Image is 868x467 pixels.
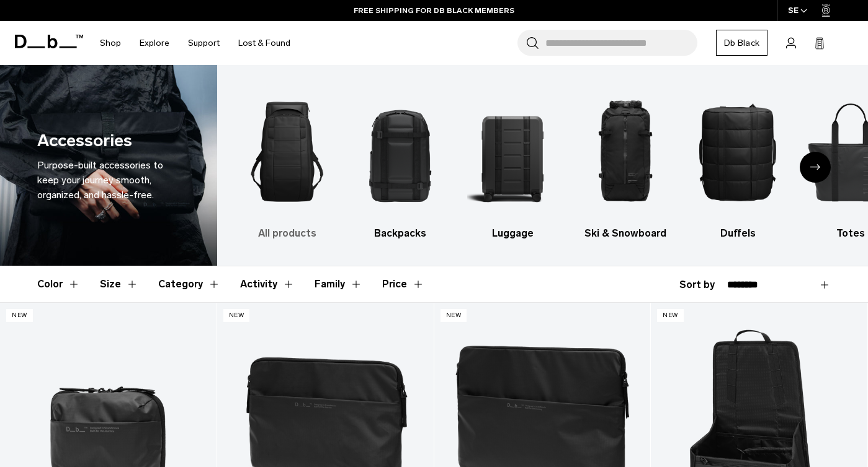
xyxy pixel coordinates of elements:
button: Toggle Filter [240,266,295,302]
button: Toggle Filter [158,266,220,302]
a: Db Ski & Snowboard [579,84,671,241]
button: Toggle Filter [100,266,138,302]
img: Db [579,84,671,220]
div: Next slide [800,152,831,183]
h1: Accessories [37,128,132,154]
a: Db Duffels [692,84,784,241]
li: 3 / 10 [467,84,558,241]
li: 5 / 10 [692,84,784,241]
h3: Ski & Snowboard [579,226,671,241]
a: Explore [140,21,169,65]
li: 4 / 10 [579,84,671,241]
a: Db All products [242,84,333,241]
button: Toggle Filter [315,266,362,302]
p: New [441,309,467,322]
li: 1 / 10 [242,84,333,241]
button: Toggle Price [382,266,424,302]
p: New [223,309,250,322]
h3: Duffels [692,226,784,241]
a: Shop [100,21,121,65]
img: Db [467,84,558,220]
img: Db [242,84,333,220]
a: Db Luggage [467,84,558,241]
h3: All products [242,226,333,241]
p: New [6,309,33,322]
img: Db [354,84,445,220]
h3: Luggage [467,226,558,241]
a: Support [188,21,220,65]
div: Purpose-built accessories to keep your journey smooth, organized, and hassle-free. [37,158,180,203]
nav: Main Navigation [91,21,300,65]
h3: Backpacks [354,226,445,241]
a: Lost & Found [238,21,290,65]
a: Db Backpacks [354,84,445,241]
a: FREE SHIPPING FOR DB BLACK MEMBERS [354,5,514,16]
li: 2 / 10 [354,84,445,241]
p: New [657,309,684,322]
img: Db [692,84,784,220]
button: Toggle Filter [37,266,80,302]
a: Db Black [716,30,767,56]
